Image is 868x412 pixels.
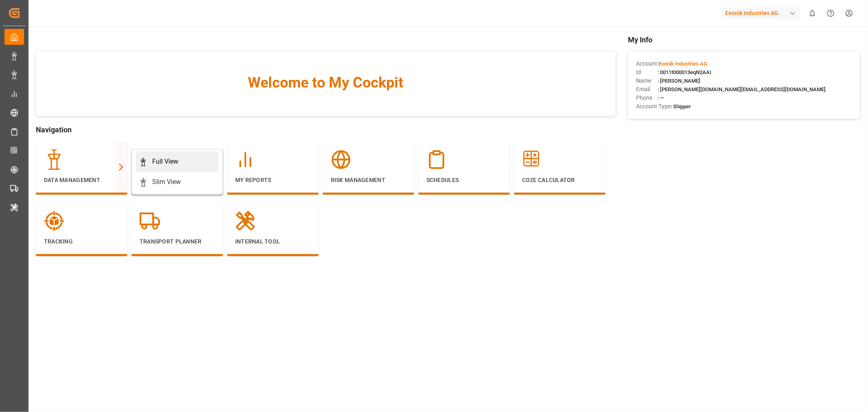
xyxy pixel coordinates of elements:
p: CO2e Calculator [522,176,597,184]
span: : 0011t000013eqN2AAI [658,69,711,75]
div: Full View [152,157,178,167]
span: Navigation [36,124,616,135]
span: : Shipper [671,103,691,110]
p: Transport Planner [140,237,215,246]
p: Schedules [426,176,502,184]
div: Slim View [152,177,181,187]
p: Data Management [44,176,119,184]
p: Internal Tool [235,237,310,246]
span: Account Type [636,102,671,111]
span: Account [636,59,658,68]
span: Email [636,85,658,94]
a: Full View [136,151,219,172]
span: Welcome to My Cockpit [52,72,599,94]
span: : — [658,95,664,101]
span: : [658,61,707,67]
p: My Reports [235,176,310,184]
span: Evonik Industries AG [659,61,707,67]
span: Phone [636,94,658,102]
span: : [PERSON_NAME][DOMAIN_NAME][EMAIL_ADDRESS][DOMAIN_NAME] [658,86,826,92]
span: My Info [628,34,860,45]
span: Id [636,68,658,77]
p: Risk Management [331,176,406,184]
span: Name [636,77,658,85]
a: Slim View [136,172,219,192]
span: : [PERSON_NAME] [658,78,700,84]
p: Tracking [44,237,119,246]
